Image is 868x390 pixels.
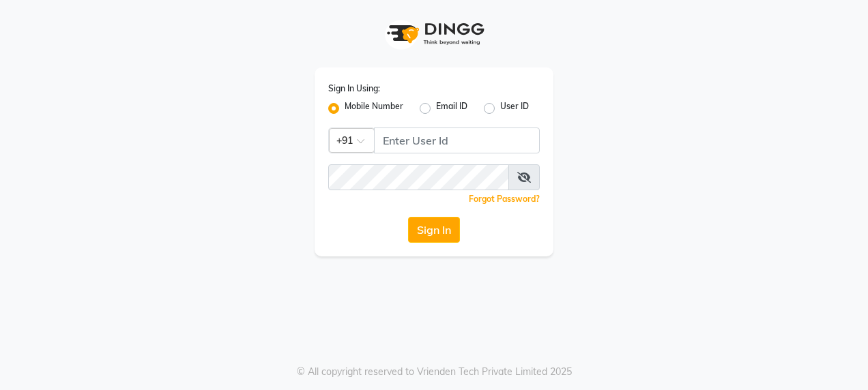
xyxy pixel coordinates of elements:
button: Sign In [408,217,460,243]
label: User ID [500,100,529,117]
img: logo1.svg [379,14,489,54]
input: Username [374,127,540,153]
label: Email ID [436,100,467,117]
a: Forgot Password? [469,194,540,204]
label: Mobile Number [345,100,403,117]
input: Username [328,164,509,190]
label: Sign In Using: [328,82,380,95]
